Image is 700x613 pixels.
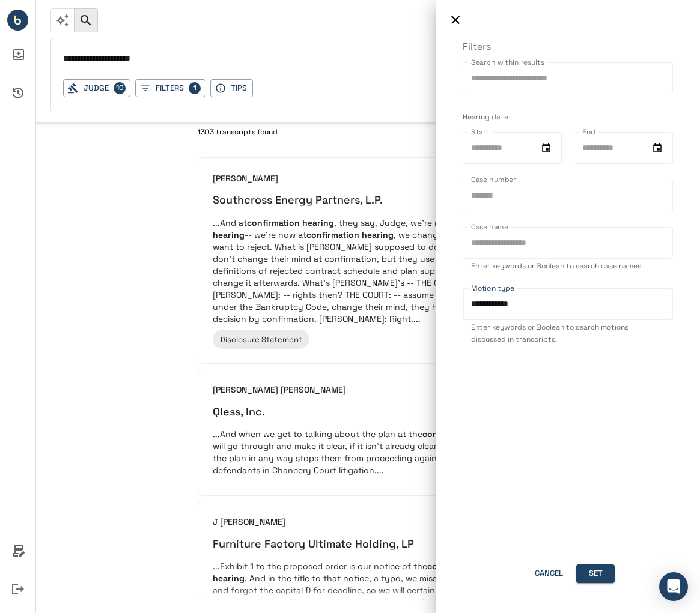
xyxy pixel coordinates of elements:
[539,141,553,156] button: Choose date
[471,174,516,184] label: Case number
[529,564,568,583] button: Cancel
[659,572,688,601] div: Open Intercom Messenger
[463,112,508,122] span: Hearing date
[463,40,673,54] p: Filters
[650,141,665,156] button: Choose date
[471,283,514,293] label: Motion type
[471,322,665,346] p: Enter keywords or Boolean to search motions discussed in transcripts.
[471,261,665,273] p: Enter keywords or Boolean to search case names.
[576,564,615,583] button: Set
[471,57,544,67] label: Search within results
[582,127,595,137] label: End
[471,127,488,137] label: Start
[471,222,508,232] label: Case name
